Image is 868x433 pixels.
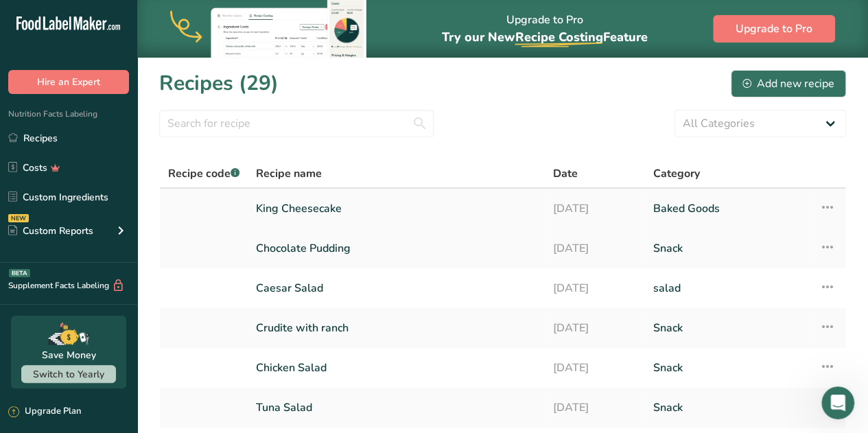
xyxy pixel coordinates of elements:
a: Caesar Salad [256,274,537,303]
span: Try our New Feature [441,29,647,45]
a: Chicken Salad [256,353,537,382]
a: Crudite with ranch [256,314,537,342]
span: Upgrade to Pro [736,21,812,37]
a: Snack [653,234,803,263]
a: Tuna Salad [256,393,537,422]
span: Date [553,165,578,182]
a: [DATE] [553,353,637,382]
button: Hire an Expert [8,70,129,94]
div: Upgrade Plan [8,405,81,419]
a: [DATE] [553,274,637,303]
input: Search for recipe [159,110,434,137]
div: Save Money [42,348,96,362]
a: Snack [653,314,803,342]
a: Snack [653,393,803,422]
a: salad [653,274,803,303]
div: BETA [9,269,30,277]
a: Baked Goods [653,194,803,223]
span: Switch to Yearly [33,368,104,381]
div: NEW [8,214,29,222]
div: Add new recipe [742,75,834,92]
a: [DATE] [553,393,637,422]
iframe: Intercom live chat [821,386,854,419]
button: Add new recipe [731,70,846,97]
span: Recipe name [256,165,322,182]
a: [DATE] [553,194,637,223]
h1: Recipes (29) [159,68,279,99]
span: Category [653,165,700,182]
a: Chocolate Pudding [256,234,537,263]
div: Upgrade to Pro [441,1,647,58]
button: Upgrade to Pro [713,15,835,43]
div: Custom Reports [8,224,93,238]
button: Switch to Yearly [21,365,116,383]
span: Recipe code [168,166,239,181]
a: [DATE] [553,314,637,342]
a: [DATE] [553,234,637,263]
span: Recipe Costing [515,29,602,45]
a: Snack [653,353,803,382]
a: King Cheesecake [256,194,537,223]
